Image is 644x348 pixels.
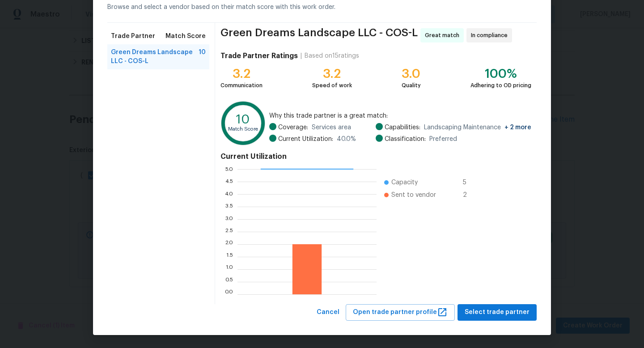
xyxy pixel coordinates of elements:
[220,51,298,60] h4: Trade Partner Ratings
[463,178,477,187] span: 5
[317,307,339,318] span: Cancel
[402,81,421,90] div: Quality
[470,81,531,90] div: Adhering to OD pricing
[111,32,155,41] span: Trade Partner
[429,135,457,144] span: Preferred
[225,279,233,284] text: 0.5
[228,127,258,132] text: Match Score
[278,123,308,132] span: Coverage:
[337,135,356,144] span: 40.0 %
[312,81,352,90] div: Speed of work
[470,69,531,78] div: 100%
[463,191,477,199] span: 2
[220,28,418,42] span: Green Dreams Landscape LLC - COS-L
[425,31,463,40] span: Great match
[220,69,263,78] div: 3.2
[391,191,436,199] span: Sent to vendor
[298,51,305,60] div: |
[225,191,233,197] text: 4.0
[225,179,233,184] text: 4.5
[111,48,199,66] span: Green Dreams Landscape LLC - COS-L
[236,113,250,126] text: 10
[269,111,531,120] span: Why this trade partner is a great match:
[226,267,233,272] text: 1.0
[305,51,359,60] div: Based on 15 ratings
[312,69,352,78] div: 3.2
[353,307,448,318] span: Open trade partner profile
[385,135,426,144] span: Classification:
[225,292,233,297] text: 0.0
[278,135,333,144] span: Current Utilization:
[225,216,233,222] text: 3.0
[385,123,420,132] span: Capabilities:
[225,166,233,172] text: 5.0
[391,178,418,187] span: Capacity
[225,242,233,247] text: 2.0
[458,304,537,321] button: Select trade partner
[226,254,233,259] text: 1.5
[402,69,421,78] div: 3.0
[346,304,455,321] button: Open trade partner profile
[199,48,206,66] span: 10
[313,304,343,321] button: Cancel
[424,123,531,132] span: Landscaping Maintenance
[465,307,530,318] span: Select trade partner
[220,152,531,161] h4: Current Utilization
[312,123,351,132] span: Services area
[225,229,233,234] text: 2.5
[504,124,531,131] span: + 2 more
[165,32,206,41] span: Match Score
[225,204,233,209] text: 3.5
[471,31,511,40] span: In compliance
[220,81,263,90] div: Communication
